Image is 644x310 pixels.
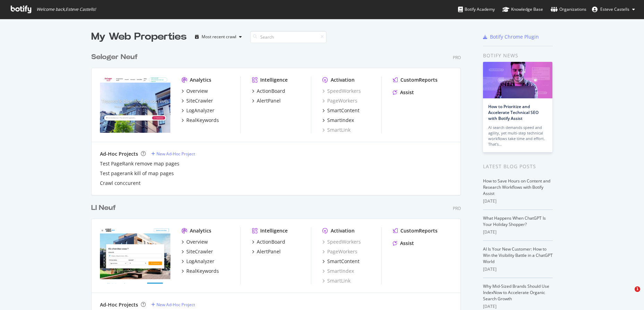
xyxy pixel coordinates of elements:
a: Why Mid-Sized Brands Should Use IndexNow to Accelerate Organic Search Growth [483,283,549,302]
a: New Ad-Hoc Project [151,151,195,157]
div: Ad-Hoc Projects [100,301,138,308]
div: [DATE] [483,198,553,204]
div: Overview [186,238,208,245]
button: Esteve Castells [586,4,641,15]
img: neuf.logic-immo.com [100,227,170,284]
div: Assist [400,240,414,247]
button: Most recent crawl [192,31,245,42]
a: Test PageRank remove map pages [100,160,179,167]
div: Assist [400,89,414,96]
div: Pro [453,55,461,60]
a: Botify Chrome Plugin [483,33,539,40]
a: LogAnalyzer [181,258,214,265]
div: Analytics [190,76,211,83]
a: What Happens When ChatGPT Is Your Holiday Shopper? [483,215,546,227]
div: AI search demands speed and agility, yet multi-step technical workflows take time and effort. Tha... [488,125,547,147]
a: Test pagerank kill of map pages [100,170,174,177]
div: RealKeywords [186,117,219,124]
a: SmartLink [322,127,350,133]
div: Botify news [483,52,553,59]
a: ActionBoard [252,238,285,245]
a: SmartContent [322,107,359,114]
span: Esteve Castells [600,6,629,12]
a: SiteCrawler [181,248,213,255]
div: LogAnalyzer [186,258,214,265]
div: Activation [331,76,355,83]
div: [DATE] [483,229,553,235]
a: RealKeywords [181,117,219,124]
div: Botify Academy [458,6,495,13]
a: SpeedWorkers [322,88,361,95]
div: Intelligence [260,227,288,234]
a: How to Save Hours on Content and Research Workflows with Botify Assist [483,178,550,196]
div: Latest Blog Posts [483,163,553,170]
div: Analytics [190,227,211,234]
a: Overview [181,88,208,95]
a: AI Is Your New Customer: How to Win the Visibility Battle in a ChatGPT World [483,246,553,264]
a: LogAnalyzer [181,107,214,114]
a: PageWorkers [322,97,357,104]
a: Assist [393,89,414,96]
div: SmartContent [327,107,359,114]
img: How to Prioritize and Accelerate Technical SEO with Botify Assist [483,62,552,98]
a: SmartLink [322,277,350,284]
div: Most recent crawl [202,35,236,39]
div: Overview [186,88,208,95]
div: Knowledge Base [502,6,543,13]
div: New Ad-Hoc Project [156,302,195,308]
a: How to Prioritize and Accelerate Technical SEO with Botify Assist [488,104,539,121]
div: SmartContent [327,258,359,265]
a: Seloger Neuf [91,52,141,62]
div: Botify Chrome Plugin [490,33,539,40]
div: RealKeywords [186,268,219,275]
a: SmartIndex [322,268,354,275]
div: SiteCrawler [186,248,213,255]
div: Intelligence [260,76,288,83]
div: [DATE] [483,303,553,310]
a: Overview [181,238,208,245]
a: RealKeywords [181,268,219,275]
a: CustomReports [393,227,438,234]
a: LI Neuf [91,203,119,213]
div: CustomReports [400,227,438,234]
div: Seloger Neuf [91,52,138,62]
a: SmartContent [322,258,359,265]
div: ActionBoard [257,88,285,95]
div: AlertPanel [257,248,281,255]
span: 1 [635,286,640,292]
a: AlertPanel [252,248,281,255]
div: Organizations [551,6,586,13]
a: New Ad-Hoc Project [151,302,195,308]
div: ActionBoard [257,238,285,245]
div: Pro [453,205,461,211]
a: SpeedWorkers [322,238,361,245]
iframe: Intercom live chat [620,286,637,303]
div: Crawl conccurent [100,180,141,187]
a: ActionBoard [252,88,285,95]
div: AlertPanel [257,97,281,104]
div: Activation [331,227,355,234]
div: New Ad-Hoc Project [156,151,195,157]
div: LogAnalyzer [186,107,214,114]
div: CustomReports [400,76,438,83]
a: PageWorkers [322,248,357,255]
div: Ad-Hoc Projects [100,150,138,157]
a: Assist [393,240,414,247]
div: [DATE] [483,266,553,272]
div: LI Neuf [91,203,116,213]
div: SmartIndex [327,117,354,124]
div: My Web Properties [91,30,187,44]
span: Welcome back, Esteve Castells ! [36,7,96,12]
a: SmartIndex [322,117,354,124]
a: SiteCrawler [181,97,213,104]
a: AlertPanel [252,97,281,104]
